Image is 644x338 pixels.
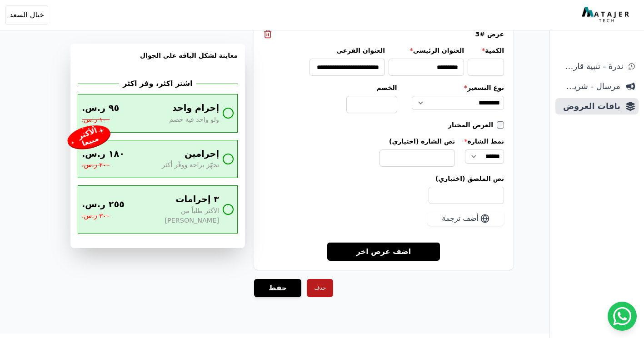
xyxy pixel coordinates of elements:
[185,148,219,161] span: إحرامين
[132,206,219,226] span: الأكثر طلباً من [PERSON_NAME]
[162,160,219,170] span: تجهّز براحة ووفّر أكثر
[379,137,455,146] label: نص الشارة (اختياري)
[442,213,479,224] span: أضف ترجمة
[412,83,504,92] label: نوع التسعير
[82,148,125,161] span: ١٨٠ ر.س.
[327,242,440,261] a: اضف عرض اخر
[82,102,119,115] span: ٩٥ ر.س.
[78,51,238,71] h3: معاينة لشكل الباقه علي الجوال
[263,174,504,183] label: نص الملصق (اختياري)
[254,279,301,297] button: حفظ
[172,102,219,115] span: إحرام واحد
[82,115,110,125] span: ١٠٠ ر.س.
[82,211,110,221] span: ٣٠٠ ر.س.
[75,126,103,149] div: الأكثر مبيعا
[468,46,504,55] label: الكمية
[389,46,464,55] label: العنوان الرئيسي
[82,160,110,170] span: ٢٠٠ ر.س.
[10,10,44,20] span: خيال السعد
[582,7,631,23] img: MatajerTech Logo
[82,198,125,211] span: ٢٥٥ ر.س.
[346,83,397,92] label: الخصم
[310,46,385,55] label: العنوان الفرعي
[427,211,504,226] button: أضف ترجمة
[448,120,497,129] label: العرض المختار
[263,30,504,39] div: عرض #3
[559,80,620,93] span: مرسال - شريط دعاية
[307,279,333,297] button: حذف
[559,100,620,113] span: باقات العروض
[169,115,219,125] span: ولو واحد فيه خصم
[123,78,192,89] h2: اشتر اكثر، وفر اكثر
[175,193,219,206] span: ٣ إحرامات
[559,60,623,73] span: ندرة - تنبية قارب علي النفاذ
[5,5,48,25] button: خيال السعد
[464,137,504,146] label: نمط الشارة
